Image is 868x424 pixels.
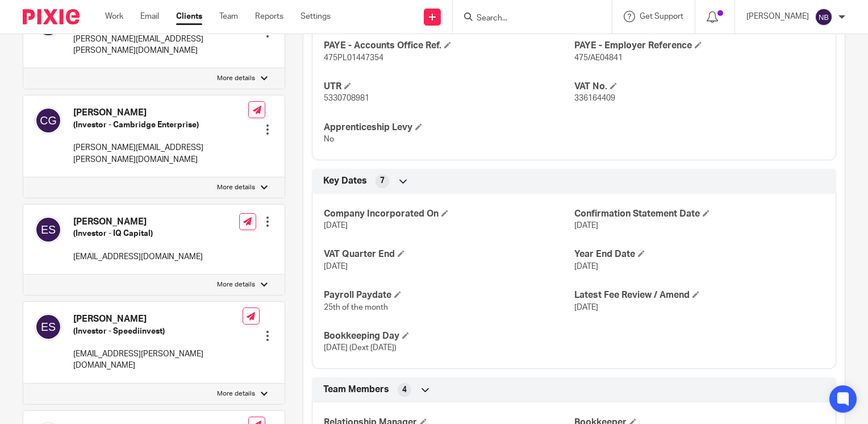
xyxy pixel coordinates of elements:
p: [EMAIL_ADDRESS][PERSON_NAME][DOMAIN_NAME] [73,348,243,372]
span: 475PL01447354 [324,54,383,62]
p: More details [217,389,255,398]
h4: Payroll Paydate [324,289,574,301]
p: [PERSON_NAME][EMAIL_ADDRESS][PERSON_NAME][DOMAIN_NAME] [73,34,248,57]
img: svg%3E [35,216,62,243]
img: svg%3E [35,107,62,134]
span: Team Members [323,384,389,396]
h4: Year End Date [574,248,824,260]
h4: PAYE - Employer Reference [574,40,824,52]
h4: VAT No. [574,81,824,93]
h4: Apprenticeship Levy [324,122,574,134]
span: [DATE] [324,263,348,271]
h4: Bookkeeping Day [324,330,574,342]
h4: Confirmation Statement Date [574,208,824,220]
img: Pixie [23,9,80,24]
h5: (Investor - IQ Capital) [73,228,203,239]
a: Email [140,11,159,22]
h4: [PERSON_NAME] [73,107,248,119]
h4: Latest Fee Review / Amend [574,289,824,301]
span: 4 [402,384,407,396]
a: Team [219,11,238,22]
span: [DATE] (Dext [DATE]) [324,344,397,352]
span: [DATE] [574,222,598,230]
span: [DATE] [574,304,598,311]
span: 336164409 [574,94,615,102]
input: Search [475,14,578,24]
h4: Company Incorporated On [324,208,574,220]
h4: VAT Quarter End [324,248,574,260]
span: [DATE] [574,263,598,271]
span: 25th of the month [324,304,388,311]
p: [EMAIL_ADDRESS][DOMAIN_NAME] [73,251,203,263]
h4: [PERSON_NAME] [73,216,203,228]
span: 475/AE04841 [574,54,623,62]
h5: (Investor - Cambridge Enterprise) [73,119,248,131]
p: More details [217,280,255,289]
h4: PAYE - Accounts Office Ref. [324,40,574,52]
h4: UTR [324,81,574,93]
p: [PERSON_NAME] [746,11,809,22]
h4: [PERSON_NAME] [73,313,243,325]
a: Clients [176,11,202,22]
span: 5330708981 [324,94,369,102]
a: Reports [255,11,283,22]
p: More details [217,183,255,192]
img: svg%3E [815,8,833,26]
span: Get Support [640,13,683,20]
a: Settings [301,11,331,22]
p: [PERSON_NAME][EMAIL_ADDRESS][PERSON_NAME][DOMAIN_NAME] [73,142,248,165]
a: Work [105,11,123,22]
h5: (Investor - Speediinvest) [73,326,243,337]
img: svg%3E [35,313,62,340]
span: Key Dates [323,175,367,187]
span: 7 [380,175,385,186]
span: No [324,135,334,143]
span: [DATE] [324,222,348,230]
p: More details [217,74,255,83]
